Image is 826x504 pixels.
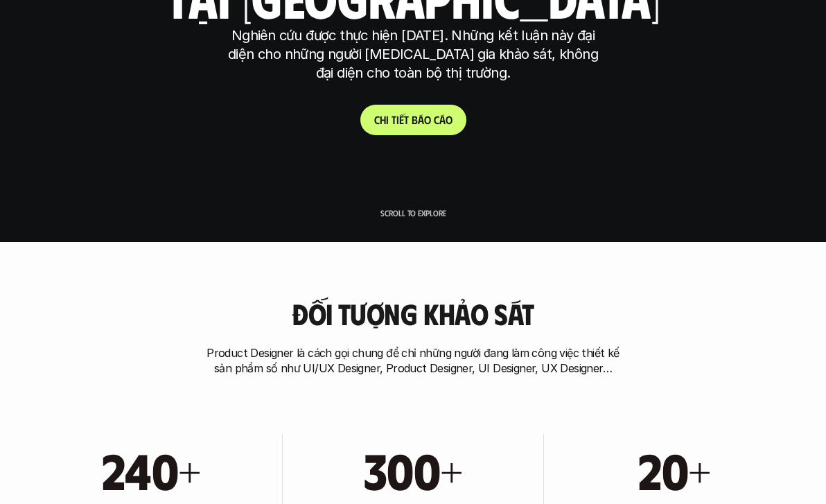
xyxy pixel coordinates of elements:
h1: 300+ [364,440,463,499]
p: Scroll to explore [380,208,446,218]
span: o [424,113,431,126]
h1: 240+ [102,440,201,499]
span: o [446,113,452,126]
a: Chitiếtbáocáo [360,105,466,135]
span: i [396,113,399,126]
span: h [380,113,386,126]
span: á [418,113,424,126]
span: t [404,113,409,126]
span: b [412,113,418,126]
span: t [392,113,396,126]
p: Nghiên cứu được thực hiện [DATE]. Những kết luận này đại diện cho những người [MEDICAL_DATA] gia ... [222,26,604,82]
span: c [434,113,439,126]
span: i [386,113,389,126]
span: C [374,113,380,126]
h1: 20+ [638,440,711,499]
h3: Đối tượng khảo sát [292,297,534,329]
span: á [439,113,446,126]
span: ế [399,113,404,126]
p: Product Designer là cách gọi chung để chỉ những người đang làm công việc thiết kế sản phẩm số như... [205,346,621,376]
